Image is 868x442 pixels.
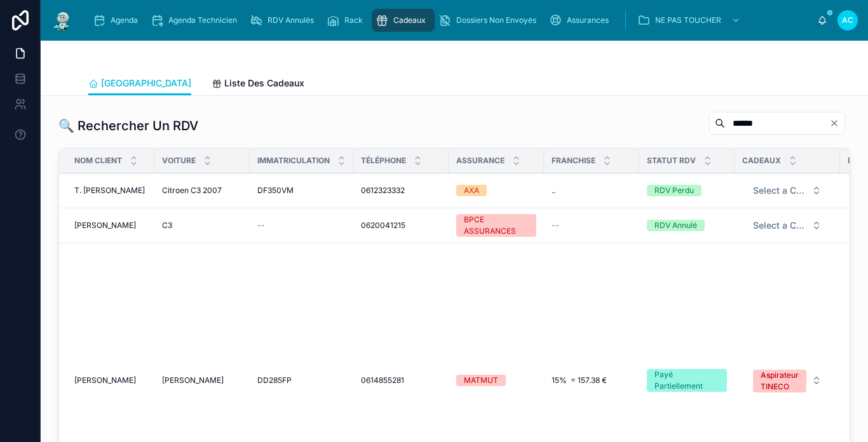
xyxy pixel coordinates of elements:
[268,15,314,25] span: RDV Annulés
[393,15,426,25] span: Cadeaux
[456,375,536,386] a: MATMUT
[162,220,242,231] a: C3
[829,118,844,128] button: Clear
[842,15,853,25] span: AC
[111,15,138,25] span: Agenda
[344,15,363,25] span: Rack
[51,10,74,30] img: App logo
[456,156,505,166] span: Assurance
[88,72,191,96] a: [GEOGRAPHIC_DATA]
[647,220,727,231] a: RDV Annulé
[257,375,346,385] a: DD285FP
[323,9,372,32] a: Rack
[147,9,246,32] a: Agenda Technicien
[552,185,555,196] span: ..
[58,117,198,135] h1: 🔍 Rechercher Un RDV
[162,375,224,385] span: [PERSON_NAME]
[647,369,727,392] a: Payé Partiellement
[246,9,323,32] a: RDV Annulés
[464,185,479,196] div: AXA
[456,214,536,237] a: BPCE ASSURANCES
[655,15,721,25] span: NE PAS TOUCHER
[654,369,719,392] div: Payé Partiellement
[257,156,330,166] span: Immatriculation
[74,220,136,231] span: [PERSON_NAME]
[257,185,346,196] a: DF350VM
[361,375,404,385] span: 0614855281
[257,185,294,196] span: DF350VM
[361,185,441,196] a: 0612323332
[742,156,781,166] span: Cadeaux
[361,220,441,231] a: 0620041215
[101,77,191,90] span: [GEOGRAPHIC_DATA]
[89,9,147,32] a: Agenda
[761,370,799,392] div: Aspirateur TINECO
[647,185,727,196] a: RDV Perdu
[162,375,242,385] a: [PERSON_NAME]
[647,156,696,166] span: Statut RDV
[634,9,747,32] a: NE PAS TOUCHER
[74,185,147,196] a: T. [PERSON_NAME]
[456,185,536,196] a: AXA
[742,363,832,398] a: Select Button
[224,77,304,90] span: Liste Des Cadeaux
[743,363,832,398] button: Select Button
[257,220,265,231] span: --
[162,220,172,231] span: C3
[361,156,406,166] span: Téléphone
[74,220,147,231] a: [PERSON_NAME]
[552,156,595,166] span: Franchise
[84,6,817,34] div: scrollable content
[162,156,196,166] span: Voiture
[361,185,405,196] span: 0612323332
[257,375,292,385] span: DD285FP
[361,220,405,231] span: 0620041215
[567,15,609,25] span: Assurances
[552,375,632,385] a: 15% = 157.38 €
[257,220,346,231] a: --
[435,9,545,32] a: Dossiers Non Envoyés
[654,185,694,196] div: RDV Perdu
[464,375,498,386] div: MATMUT
[742,178,832,203] a: Select Button
[162,185,222,196] span: Citroen C3 2007
[552,220,559,231] span: --
[361,375,441,385] a: 0614855281
[753,219,806,232] span: Select a Cadeau
[654,220,697,231] div: RDV Annulé
[456,15,536,25] span: Dossiers Non Envoyés
[545,9,618,32] a: Assurances
[552,375,607,385] span: 15% = 157.38 €
[74,156,122,166] span: Nom Client
[742,213,832,238] a: Select Button
[372,9,435,32] a: Cadeaux
[212,72,304,97] a: Liste Des Cadeaux
[464,214,529,237] div: BPCE ASSURANCES
[162,185,242,196] a: Citroen C3 2007
[552,220,632,231] a: --
[74,375,136,385] span: [PERSON_NAME]
[552,185,632,196] a: ..
[753,184,806,197] span: Select a Cadeau
[743,179,832,202] button: Select Button
[74,375,147,385] a: [PERSON_NAME]
[74,185,145,196] span: T. [PERSON_NAME]
[743,214,832,237] button: Select Button
[168,15,237,25] span: Agenda Technicien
